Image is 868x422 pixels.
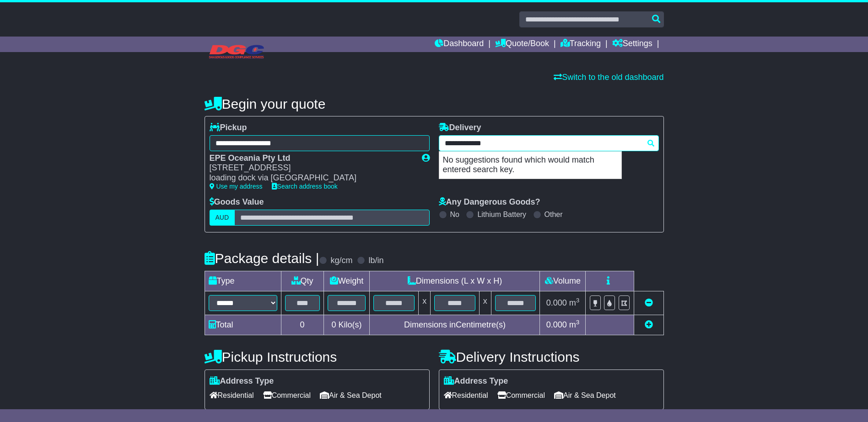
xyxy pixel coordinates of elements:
a: Add new item [645,320,653,329]
label: Delivery [439,123,481,133]
span: 0.000 [546,320,567,329]
span: m [569,320,580,329]
span: Commercial [263,388,311,402]
td: Kilo(s) [323,315,370,335]
h4: Package details | [205,251,319,266]
div: loading dock via [GEOGRAPHIC_DATA] [210,173,413,183]
label: Lithium Battery [477,210,526,219]
p: No suggestions found which would match entered search key. [439,152,621,179]
h4: Pickup Instructions [205,349,430,364]
h4: Begin your quote [205,96,664,111]
label: Any Dangerous Goods? [439,197,540,207]
span: Residential [210,388,254,402]
td: Dimensions (L x W x H) [370,271,540,291]
label: Pickup [210,123,247,133]
td: x [419,291,431,315]
span: Air & Sea Depot [554,388,616,402]
a: Tracking [561,37,601,52]
span: 0.000 [546,298,567,307]
label: Other [545,210,563,219]
a: Quote/Book [495,37,549,52]
div: [STREET_ADDRESS] [210,163,413,173]
a: Remove this item [645,298,653,307]
a: Settings [612,37,652,52]
a: Search address book [272,183,338,190]
label: No [450,210,459,219]
td: Dimensions in Centimetre(s) [370,315,540,335]
sup: 3 [576,319,580,326]
sup: 3 [576,297,580,304]
td: 0 [281,315,323,335]
td: Volume [540,271,586,291]
td: Qty [281,271,323,291]
span: Air & Sea Depot [320,388,382,402]
label: lb/in [368,256,383,266]
td: Total [205,315,281,335]
label: kg/cm [330,256,352,266]
a: Switch to the old dashboard [554,73,663,82]
span: m [569,298,580,307]
label: Goods Value [210,197,264,207]
span: Commercial [497,388,545,402]
label: Address Type [210,376,274,386]
label: AUD [210,210,235,226]
td: x [479,291,491,315]
span: Residential [444,388,488,402]
typeahead: Please provide city [439,135,659,151]
label: Address Type [444,376,508,386]
a: Dashboard [435,37,484,52]
span: 0 [331,320,336,329]
td: Weight [323,271,370,291]
h4: Delivery Instructions [439,349,664,364]
td: Type [205,271,281,291]
div: EPE Oceania Pty Ltd [210,153,413,164]
a: Use my address [210,183,263,190]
